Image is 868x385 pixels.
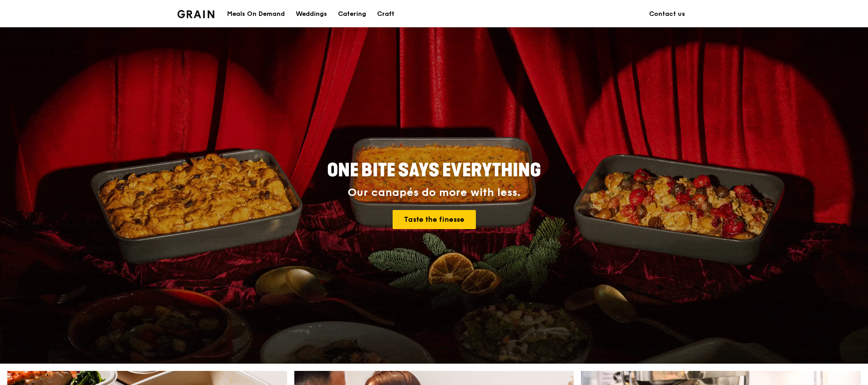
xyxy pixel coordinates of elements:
a: Weddings [290,0,333,28]
div: Our canapés do more with less. [270,186,598,199]
a: Taste the finesse [393,210,476,229]
span: ONE BITE SAYS EVERYTHING [327,160,541,181]
div: Craft [377,0,394,28]
a: Craft [372,0,400,28]
a: Catering [333,0,372,28]
a: Contact us [644,0,691,28]
div: Meals On Demand [227,0,285,28]
div: Catering [338,0,366,28]
div: Weddings [296,0,327,28]
img: Grain [177,10,214,18]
